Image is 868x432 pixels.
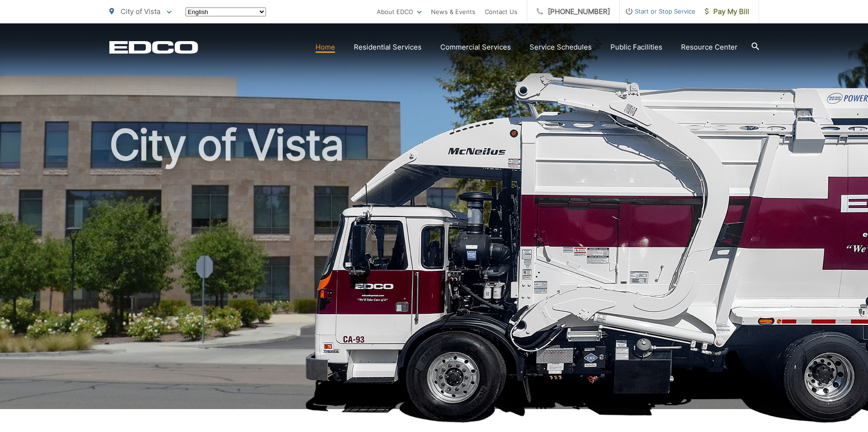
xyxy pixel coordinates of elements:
[354,42,422,53] a: Residential Services
[431,6,475,17] a: News & Events
[610,42,662,53] a: Public Facilities
[377,6,422,17] a: About EDCO
[485,6,517,17] a: Contact Us
[440,42,511,53] a: Commercial Services
[109,122,759,418] h1: City of Vista
[109,41,198,54] a: EDCD logo. Return to the homepage.
[316,42,335,53] a: Home
[705,6,749,17] span: Pay My Bill
[530,42,592,53] a: Service Schedules
[121,7,160,16] span: City of Vista
[186,7,266,16] select: Select a language
[681,42,738,53] a: Resource Center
